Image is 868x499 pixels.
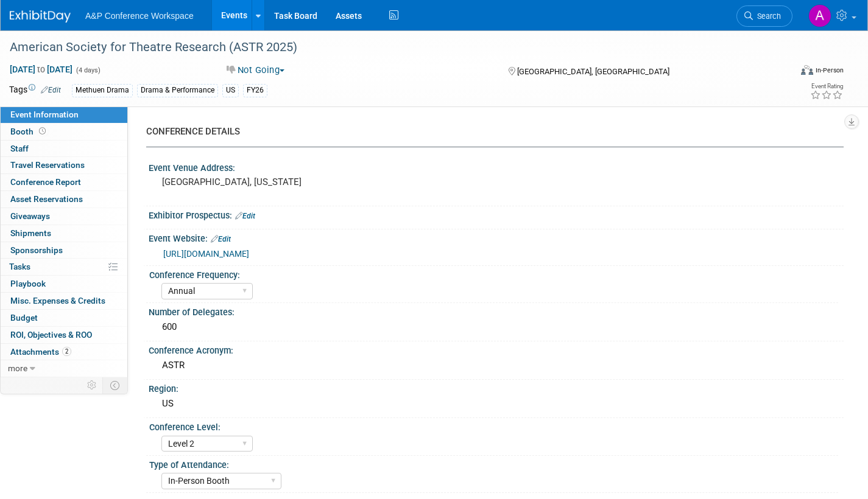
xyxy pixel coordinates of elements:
div: Region: [149,380,844,395]
span: to [35,65,47,74]
span: [GEOGRAPHIC_DATA], [GEOGRAPHIC_DATA] [517,67,669,76]
a: Staff [1,141,127,157]
div: ASTR [158,356,834,375]
div: Exhibitor Prospectus: [149,206,844,222]
div: Event Website: [149,229,844,245]
span: Giveaways [10,211,50,221]
a: Sponsorships [1,242,127,259]
span: Playbook [10,279,46,288]
a: Edit [235,212,255,220]
span: Staff [10,144,29,153]
td: Toggle Event Tabs [103,377,128,393]
span: Attachments [10,347,71,357]
a: Attachments2 [1,344,127,360]
img: ExhibitDay [10,10,71,23]
div: 600 [158,318,834,337]
div: CONFERENCE DETAILS [146,125,834,138]
span: Sponsorships [10,245,63,255]
a: Search [736,5,792,27]
a: Asset Reservations [1,191,127,208]
a: Edit [211,235,231,243]
div: US [158,394,834,413]
span: ROI, Objectives & ROO [10,330,92,340]
span: A&P Conference Workspace [85,11,194,21]
span: Event Information [10,110,79,119]
span: Asset Reservations [10,194,83,204]
span: Conference Report [10,177,81,187]
a: more [1,360,127,377]
a: Giveaways [1,208,127,225]
img: Format-Inperson.png [801,65,813,75]
span: more [8,363,27,373]
div: American Society for Theatre Research (ASTR 2025) [5,37,772,58]
span: [DATE] [DATE] [9,64,73,75]
a: Edit [41,86,61,94]
a: Playbook [1,276,127,292]
span: Budget [10,313,38,323]
a: Travel Reservations [1,157,127,173]
div: Event Venue Address: [149,159,844,174]
span: Booth [10,127,48,136]
span: (4 days) [75,66,101,74]
span: Booth not reserved yet [37,127,48,136]
div: Conference Frequency: [149,266,838,281]
div: US [222,84,239,97]
span: Tasks [9,262,30,271]
td: Personalize Event Tab Strip [82,377,103,393]
pre: [GEOGRAPHIC_DATA], [US_STATE] [162,176,425,187]
img: Amanda Oney [808,4,831,27]
span: Search [753,12,781,21]
a: Conference Report [1,174,127,190]
a: ROI, Objectives & ROO [1,327,127,343]
div: Methuen Drama [72,84,133,97]
a: Budget [1,310,127,326]
span: Misc. Expenses & Credits [10,296,105,305]
div: Drama & Performance [137,84,218,97]
div: In-Person [815,66,844,75]
span: Travel Reservations [10,160,85,170]
span: Shipments [10,228,51,238]
a: Tasks [1,259,127,275]
a: Shipments [1,225,127,242]
a: Booth [1,124,127,140]
a: Misc. Expenses & Credits [1,293,127,309]
div: Type of Attendance: [149,456,838,471]
div: Event Format [720,63,844,82]
button: Not Going [222,64,289,77]
a: [URL][DOMAIN_NAME] [163,249,249,259]
a: Event Information [1,106,127,123]
td: Tags [9,83,61,97]
div: Number of Delegates: [149,303,844,318]
span: 2 [62,347,71,356]
div: Event Rating [810,83,843,89]
div: FY26 [243,84,267,97]
div: Conference Acronym: [149,341,844,357]
div: Conference Level: [149,418,838,433]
